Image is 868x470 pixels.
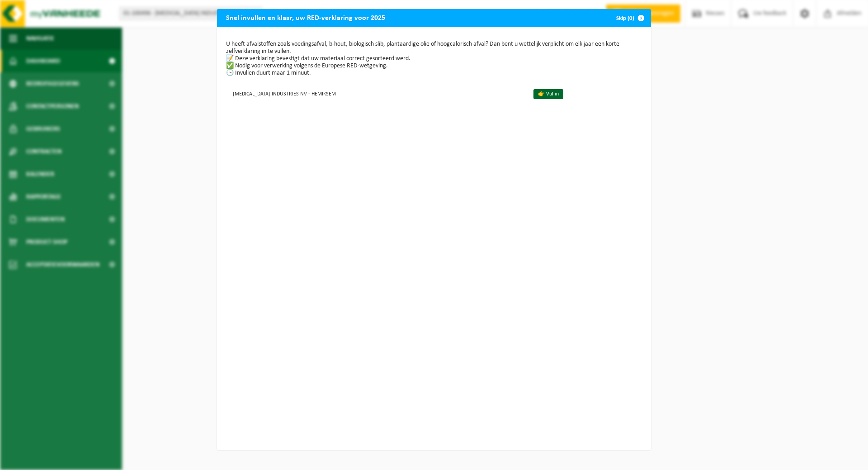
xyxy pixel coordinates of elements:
[226,86,526,101] td: [MEDICAL_DATA] INDUSTRIES NV - HEMIKSEM
[217,9,394,26] h2: Snel invullen en klaar, uw RED-verklaring voor 2025
[533,89,563,99] a: 👉 Vul in
[226,41,642,77] p: U heeft afvalstoffen zoals voedingsafval, b-hout, biologisch slib, plantaardige olie of hoogcalor...
[609,9,650,27] button: Skip (0)
[5,450,151,470] iframe: chat widget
